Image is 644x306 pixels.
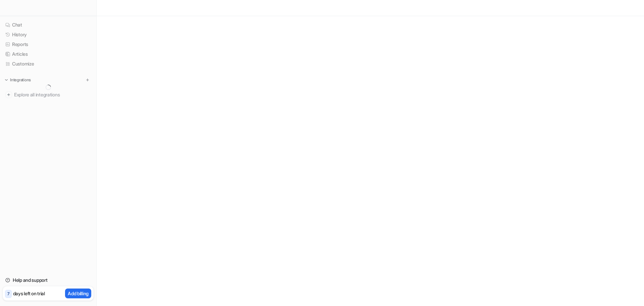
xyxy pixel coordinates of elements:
[65,289,91,298] button: Add billing
[85,78,90,82] img: menu_add.svg
[3,59,94,69] a: Customize
[3,275,94,285] a: Help and support
[68,290,89,297] p: Add billing
[10,77,31,83] p: Integrations
[4,78,9,82] img: expand menu
[3,40,94,49] a: Reports
[3,77,33,83] button: Integrations
[3,30,94,39] a: History
[3,90,94,99] a: Explore all integrations
[5,91,12,98] img: explore all integrations
[14,89,91,100] span: Explore all integrations
[3,49,94,59] a: Articles
[13,290,45,297] p: days left on trial
[3,20,94,30] a: Chat
[7,291,9,297] p: 7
